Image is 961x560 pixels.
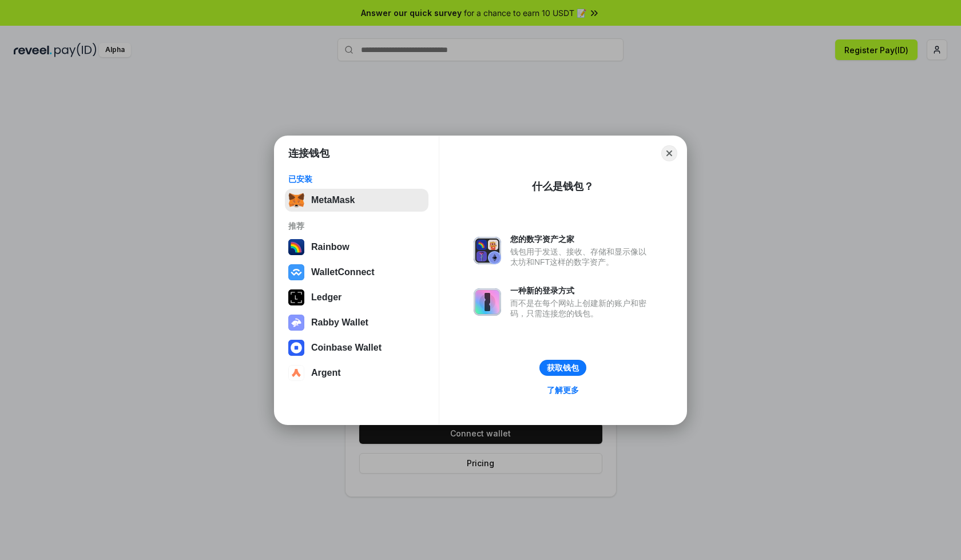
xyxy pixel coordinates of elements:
[547,363,579,373] div: 获取钱包
[311,242,350,252] div: Rainbow
[285,189,428,212] button: MetaMask
[539,360,586,376] button: 获取钱包
[288,221,425,231] div: 推荐
[288,174,425,184] div: 已安装
[311,195,355,205] div: MetaMask
[288,264,304,280] img: svg+xml,%3Csvg%20width%3D%2228%22%20height%3D%2228%22%20viewBox%3D%220%200%2028%2028%22%20fill%3D...
[474,237,501,264] img: svg+xml,%3Csvg%20xmlns%3D%22http%3A%2F%2Fwww.w3.org%2F2000%2Fsvg%22%20fill%3D%22none%22%20viewBox...
[311,368,341,378] div: Argent
[661,145,677,161] button: Close
[510,247,652,267] div: 钱包用于发送、接收、存储和显示像以太坊和NFT这样的数字资产。
[288,340,304,356] img: svg+xml,%3Csvg%20width%3D%2228%22%20height%3D%2228%22%20viewBox%3D%220%200%2028%2028%22%20fill%3D...
[288,289,304,305] img: svg+xml,%3Csvg%20xmlns%3D%22http%3A%2F%2Fwww.w3.org%2F2000%2Fsvg%22%20width%3D%2228%22%20height%3...
[288,192,304,208] img: svg+xml,%3Csvg%20fill%3D%22none%22%20height%3D%2233%22%20viewBox%3D%220%200%2035%2033%22%20width%...
[547,385,579,395] div: 了解更多
[285,336,428,359] button: Coinbase Wallet
[311,267,375,277] div: WalletConnect
[288,365,304,381] img: svg+xml,%3Csvg%20width%3D%2228%22%20height%3D%2228%22%20viewBox%3D%220%200%2028%2028%22%20fill%3D...
[288,146,329,160] h1: 连接钱包
[285,362,428,384] button: Argent
[288,315,304,331] img: svg+xml,%3Csvg%20xmlns%3D%22http%3A%2F%2Fwww.w3.org%2F2000%2Fsvg%22%20fill%3D%22none%22%20viewBox...
[540,383,586,398] a: 了解更多
[285,286,428,309] button: Ledger
[510,298,652,319] div: 而不是在每个网站上创建新的账户和密码，只需连接您的钱包。
[285,261,428,284] button: WalletConnect
[532,180,594,193] div: 什么是钱包？
[510,234,652,244] div: 您的数字资产之家
[285,311,428,334] button: Rabby Wallet
[285,236,428,259] button: Rainbow
[510,285,652,296] div: 一种新的登录方式
[311,292,341,303] div: Ledger
[288,239,304,255] img: svg+xml,%3Csvg%20width%3D%22120%22%20height%3D%22120%22%20viewBox%3D%220%200%20120%20120%22%20fil...
[474,288,501,316] img: svg+xml,%3Csvg%20xmlns%3D%22http%3A%2F%2Fwww.w3.org%2F2000%2Fsvg%22%20fill%3D%22none%22%20viewBox...
[311,343,382,353] div: Coinbase Wallet
[311,317,368,328] div: Rabby Wallet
